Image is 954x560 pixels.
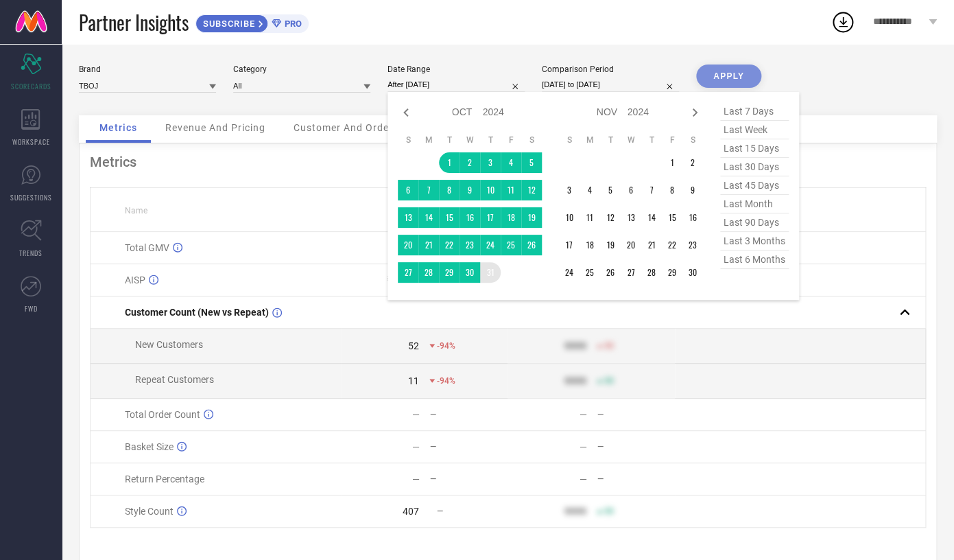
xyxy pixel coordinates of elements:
[559,235,580,255] td: Sun Nov 17 2024
[682,207,703,228] td: Sat Nov 16 2024
[564,340,586,351] div: 9999
[439,235,460,255] td: Tue Oct 22 2024
[559,207,580,228] td: Sun Nov 10 2024
[412,409,420,420] div: —
[621,235,641,255] td: Wed Nov 20 2024
[600,207,621,228] td: Tue Nov 12 2024
[580,474,587,485] div: —
[564,375,586,386] div: 9999
[460,235,480,255] td: Wed Oct 23 2024
[412,441,420,452] div: —
[662,180,682,200] td: Fri Nov 08 2024
[501,180,521,200] td: Fri Oct 11 2024
[604,506,614,516] span: 50
[418,235,439,255] td: Mon Oct 21 2024
[460,135,480,145] th: Wednesday
[662,262,682,283] td: Fri Nov 29 2024
[521,135,542,145] th: Saturday
[408,375,419,386] div: 11
[437,341,455,351] span: -94%
[135,374,214,385] span: Repeat Customers
[542,78,679,92] input: Select comparison period
[11,81,51,91] span: SCORECARDS
[196,19,259,29] span: SUBSCRIBE
[662,207,682,228] td: Fri Nov 15 2024
[125,307,269,318] span: Customer Count (New vs Repeat)
[580,180,600,200] td: Mon Nov 04 2024
[439,135,460,145] th: Tuesday
[621,135,641,145] th: Wednesday
[641,180,662,200] td: Thu Nov 07 2024
[501,152,521,173] td: Fri Oct 04 2024
[559,180,580,200] td: Sun Nov 03 2024
[621,207,641,228] td: Wed Nov 13 2024
[600,135,621,145] th: Tuesday
[398,180,418,200] td: Sun Oct 06 2024
[418,180,439,200] td: Mon Oct 07 2024
[25,303,38,314] span: FWD
[580,207,600,228] td: Mon Nov 11 2024
[387,78,525,92] input: Select date range
[480,235,501,255] td: Thu Oct 24 2024
[480,152,501,173] td: Thu Oct 03 2024
[430,410,507,419] div: —
[720,139,789,158] span: last 15 days
[439,262,460,283] td: Tue Oct 29 2024
[600,262,621,283] td: Tue Nov 26 2024
[398,135,418,145] th: Sunday
[641,135,662,145] th: Thursday
[480,262,501,283] td: Thu Oct 31 2024
[10,192,52,202] span: SUGGESTIONS
[387,65,525,74] div: Date Range
[430,442,507,452] div: —
[398,207,418,228] td: Sun Oct 13 2024
[412,474,420,485] div: —
[831,10,855,34] div: Open download list
[398,104,414,121] div: Previous month
[460,180,480,200] td: Wed Oct 09 2024
[521,235,542,255] td: Sat Oct 26 2024
[720,195,789,213] span: last month
[641,235,662,255] td: Thu Nov 21 2024
[195,11,309,33] a: SUBSCRIBEPRO
[418,262,439,283] td: Mon Oct 28 2024
[521,207,542,228] td: Sat Oct 19 2024
[720,176,789,195] span: last 45 days
[662,235,682,255] td: Fri Nov 22 2024
[460,152,480,173] td: Wed Oct 02 2024
[720,158,789,176] span: last 30 days
[600,180,621,200] td: Tue Nov 05 2024
[687,104,703,121] div: Next month
[521,152,542,173] td: Sat Oct 05 2024
[720,121,789,139] span: last week
[641,262,662,283] td: Thu Nov 28 2024
[597,410,674,419] div: —
[418,135,439,145] th: Monday
[135,339,203,350] span: New Customers
[597,474,674,484] div: —
[682,180,703,200] td: Sat Nov 09 2024
[600,235,621,255] td: Tue Nov 19 2024
[398,235,418,255] td: Sun Oct 20 2024
[720,232,789,250] span: last 3 months
[662,135,682,145] th: Friday
[460,207,480,228] td: Wed Oct 16 2024
[564,506,586,517] div: 9999
[501,135,521,145] th: Friday
[501,207,521,228] td: Fri Oct 18 2024
[125,441,174,452] span: Basket Size
[621,262,641,283] td: Wed Nov 27 2024
[125,275,145,285] span: AISP
[559,135,580,145] th: Sunday
[281,19,302,29] span: PRO
[125,506,174,517] span: Style Count
[580,262,600,283] td: Mon Nov 25 2024
[480,180,501,200] td: Thu Oct 10 2024
[430,474,507,484] div: —
[125,409,200,420] span: Total Order Count
[580,441,587,452] div: —
[641,207,662,228] td: Thu Nov 14 2024
[682,235,703,255] td: Sat Nov 23 2024
[437,376,455,386] span: -94%
[125,242,169,253] span: Total GMV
